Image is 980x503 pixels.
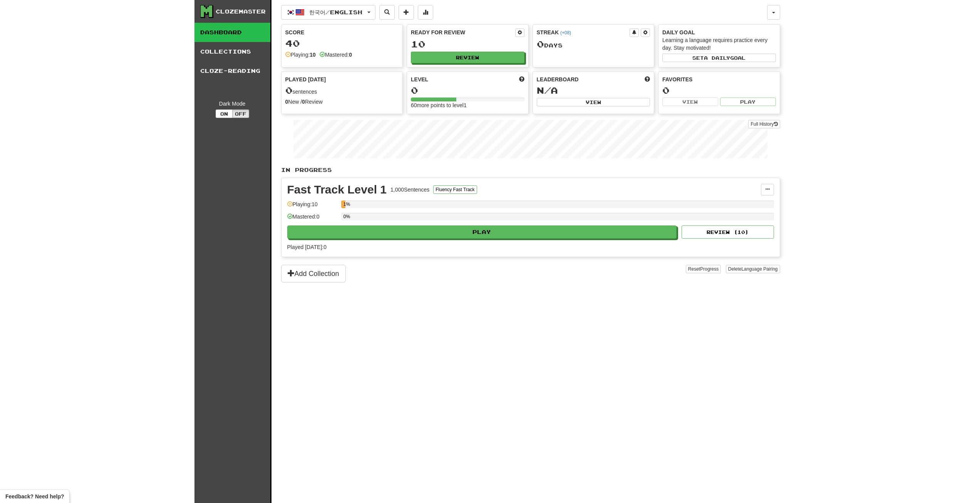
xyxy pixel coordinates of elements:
a: Dashboard [194,23,270,42]
span: Leaderboard [537,76,579,83]
span: Language Pairing [741,266,777,272]
strong: 10 [310,52,316,58]
div: 60 more points to level 1 [411,101,524,109]
a: Collections [194,42,270,61]
button: Add Collection [281,265,346,283]
div: 40 [285,39,399,48]
div: Score [285,29,399,36]
button: View [537,98,650,106]
button: 한국어/English [281,5,375,20]
div: Ready for Review [411,29,515,36]
div: Daily Goal [662,29,776,36]
button: Fluency Fast Track [433,185,477,194]
button: Review (10) [682,225,774,239]
div: Clozemaster [216,8,266,15]
span: 한국어 / English [309,9,362,15]
div: Mastered: [320,51,352,59]
p: In Progress [281,166,780,174]
div: New / Review [285,98,399,106]
strong: 0 [349,52,352,58]
div: 0 [411,86,524,95]
button: Play [287,225,677,239]
a: (+08) [560,30,571,35]
strong: 0 [302,99,305,105]
button: ResetProgress [686,265,721,273]
button: DeleteLanguage Pairing [726,265,780,273]
button: More stats [418,5,433,20]
span: Progress [700,266,719,272]
button: Search sentences [379,5,395,20]
button: On [216,109,233,118]
div: 1% [343,200,345,208]
div: Favorites [662,76,776,83]
button: Review [411,52,524,63]
span: Score more points to level up [519,76,524,83]
div: 0 [662,86,776,95]
span: N/A [537,85,558,96]
button: Off [232,109,249,118]
div: Learning a language requires practice every day. Stay motivated! [662,36,776,52]
div: Playing: 10 [287,200,337,213]
div: Playing: [285,51,316,59]
span: Played [DATE]: 0 [287,244,327,250]
span: 0 [285,85,293,96]
strong: 0 [285,99,288,105]
button: Seta dailygoal [662,54,776,62]
span: This week in points, UTC [645,76,650,83]
span: Open feedback widget [5,493,64,500]
span: Played [DATE] [285,76,326,83]
button: View [662,98,718,106]
div: 1,000 Sentences [390,186,429,193]
div: 10 [411,39,524,49]
div: Fast Track Level 1 [287,184,387,195]
span: Level [411,76,428,83]
div: Mastered: 0 [287,213,337,225]
span: a daily [704,55,730,61]
div: Streak [537,29,630,36]
button: Play [720,98,776,106]
a: Cloze-Reading [194,61,270,81]
span: 0 [537,39,544,49]
div: Dark Mode [200,100,265,108]
a: Full History [748,120,780,128]
div: Day s [537,39,650,49]
button: Add sentence to collection [399,5,414,20]
div: sentences [285,86,399,96]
